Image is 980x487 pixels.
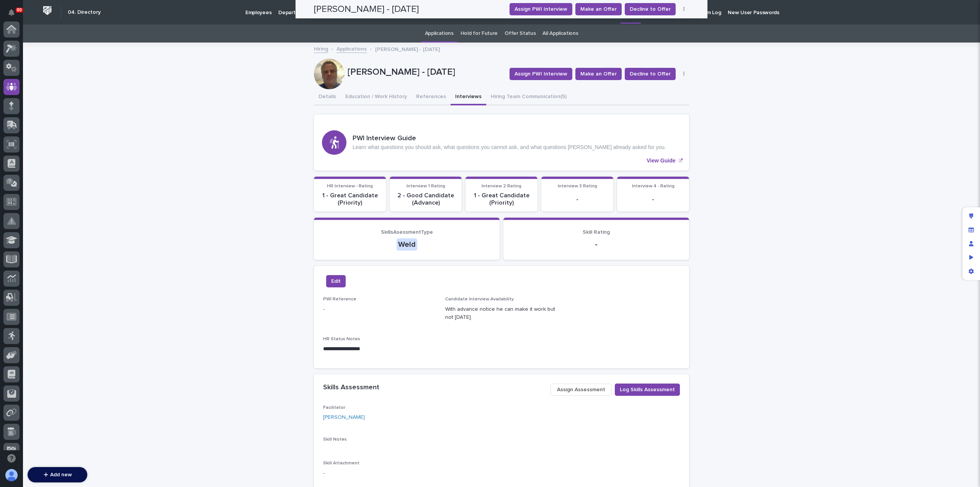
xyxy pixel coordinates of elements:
button: Hiring Team Communication (5) [486,89,571,105]
button: Decline to Offer [625,68,676,80]
span: Make an Offer [580,70,617,78]
a: [PERSON_NAME] [323,413,365,421]
p: - [513,240,680,249]
p: With advance notice he can make it work but not [DATE]. [445,305,558,321]
div: Preview as [964,251,978,264]
h2: 04. Directory [68,9,101,16]
span: Interview 4 - Rating [632,184,675,189]
button: Edit [326,275,346,287]
p: Learn what questions you should ask, what questions you cannot ask, and what questions [PERSON_NA... [353,144,666,151]
span: Assign Assessment [557,386,605,394]
div: Manage fields and data [964,223,978,237]
div: Manage users [964,237,978,251]
p: 1 - Great Candidate (Priority) [470,192,533,207]
span: Interview 2 Rating [482,184,521,189]
p: [PERSON_NAME] - [DATE] [375,44,440,53]
h2: Skills Assessment [323,384,379,392]
p: View Guide [647,157,675,164]
p: 1 - Great Candidate (Priority) [318,192,381,207]
p: - [546,196,609,203]
button: Notifications [3,5,20,21]
span: Decline to Offer [630,70,671,78]
button: Assign PWI Interview [510,68,572,80]
div: Notifications80 [10,9,20,21]
a: View Guide [314,115,689,171]
span: Skill Attachment [323,461,359,466]
span: Interview 3 Rating [558,184,597,189]
span: Skill Rating [583,230,610,235]
span: HR Interview - Rating [327,184,373,189]
span: Log Skills Assessment [620,386,675,394]
span: SkillsAsessmentType [381,230,433,235]
button: References [412,89,451,105]
img: Workspace Logo [40,3,54,18]
a: Applications [336,44,367,53]
span: Facilitator [323,405,345,410]
p: 2 - Good Candidate (Advance) [394,192,457,207]
button: Education / Work History [341,89,412,105]
p: 80 [17,7,22,13]
a: Hiring [314,44,328,53]
button: users-avatar [3,467,20,483]
p: - [622,196,684,203]
button: Make an Offer [575,68,622,80]
span: Edit [331,277,341,285]
p: [PERSON_NAME] - [DATE] [348,67,503,78]
p: - [323,305,436,313]
div: Weld [397,238,417,251]
a: Hold for Future [461,25,498,43]
button: Assign Assessment [550,384,612,396]
div: Edit layout [964,209,978,223]
button: Open support chat [3,450,20,466]
span: HR Status Notes [323,337,360,341]
h3: PWI Interview Guide [353,134,666,143]
span: PWI Reference [323,297,356,302]
span: Skill Notes [323,437,347,442]
button: Add new [28,467,87,482]
button: Log Skills Assessment [615,384,680,396]
span: Assign PWI Interview [514,70,567,78]
button: Interviews [451,89,486,105]
button: Details [314,89,341,105]
a: Applications [425,25,454,43]
a: Offer Status [505,25,536,43]
span: Candidate Interview Availability [445,297,514,302]
a: All Applications [542,25,578,43]
p: - [323,469,436,477]
div: App settings [964,264,978,278]
span: Interview 1 Rating [407,184,445,189]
